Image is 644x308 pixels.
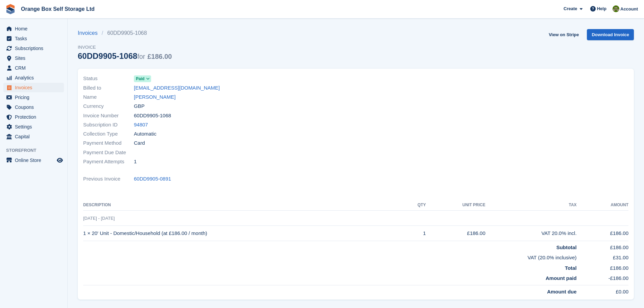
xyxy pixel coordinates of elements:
[78,29,172,37] nav: breadcrumbs
[83,130,134,138] span: Collection Type
[426,200,485,211] th: Unit Price
[15,112,55,122] span: Protection
[134,139,145,147] span: Card
[3,44,64,53] a: menu
[134,130,157,138] span: Automatic
[485,200,577,211] th: Tax
[83,216,115,221] span: [DATE] - [DATE]
[577,285,628,295] td: £0.00
[3,93,64,102] a: menu
[78,29,102,37] a: Invoices
[83,175,134,183] span: Previous Invoice
[134,93,175,101] a: [PERSON_NAME]
[15,24,55,33] span: Home
[3,53,64,63] a: menu
[83,139,134,147] span: Payment Method
[597,5,606,12] span: Help
[577,272,628,285] td: -£186.00
[613,5,619,12] img: Pippa White
[83,251,577,262] td: VAT (20.0% inclusive)
[577,226,628,241] td: £186.00
[83,93,134,101] span: Name
[3,102,64,112] a: menu
[3,24,64,33] a: menu
[83,226,404,241] td: 1 × 20' Unit - Domestic/Household (at £186.00 / month)
[3,112,64,122] a: menu
[15,63,55,73] span: CRM
[134,84,220,92] a: [EMAIL_ADDRESS][DOMAIN_NAME]
[15,102,55,112] span: Coupons
[15,156,55,165] span: Online Store
[15,73,55,82] span: Analytics
[577,262,628,272] td: £186.00
[404,200,426,211] th: QTY
[547,289,577,294] strong: Amount due
[83,121,134,129] span: Subscription ID
[15,44,55,53] span: Subscriptions
[15,34,55,43] span: Tasks
[546,29,581,40] a: View on Stripe
[134,121,148,129] a: 94807
[577,241,628,251] td: £186.00
[83,102,134,110] span: Currency
[3,156,64,165] a: menu
[83,200,404,211] th: Description
[3,122,64,132] a: menu
[587,29,634,40] a: Download Invoice
[83,75,134,82] span: Status
[136,76,144,82] span: Paid
[577,200,628,211] th: Amount
[134,158,137,166] span: 1
[6,147,67,154] span: Storefront
[15,83,55,92] span: Invoices
[147,53,172,60] span: £186.00
[83,84,134,92] span: Billed to
[134,175,171,183] a: 60DD9905-0891
[137,53,145,60] span: for
[546,275,577,281] strong: Amount paid
[404,226,426,241] td: 1
[15,53,55,63] span: Sites
[83,112,134,120] span: Invoice Number
[78,51,172,61] div: 60DD9905-1068
[134,75,151,82] a: Paid
[620,6,638,13] span: Account
[564,5,577,12] span: Create
[56,156,64,164] a: Preview store
[3,73,64,82] a: menu
[15,132,55,141] span: Capital
[426,226,485,241] td: £186.00
[556,244,577,250] strong: Subtotal
[134,102,145,110] span: GBP
[18,3,97,15] a: Orange Box Self Storage Ltd
[83,149,134,157] span: Payment Due Date
[15,93,55,102] span: Pricing
[3,83,64,92] a: menu
[78,44,172,51] span: Invoice
[485,230,577,237] div: VAT 20.0% incl.
[5,4,16,14] img: stora-icon-8386f47178a22dfd0bd8f6a31ec36ba5ce8667c1dd55bd0f319d3a0aa187defe.svg
[3,63,64,73] a: menu
[15,122,55,132] span: Settings
[134,112,171,120] span: 60DD9905-1068
[3,34,64,43] a: menu
[565,265,577,271] strong: Total
[83,158,134,166] span: Payment Attempts
[577,251,628,262] td: £31.00
[3,132,64,141] a: menu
